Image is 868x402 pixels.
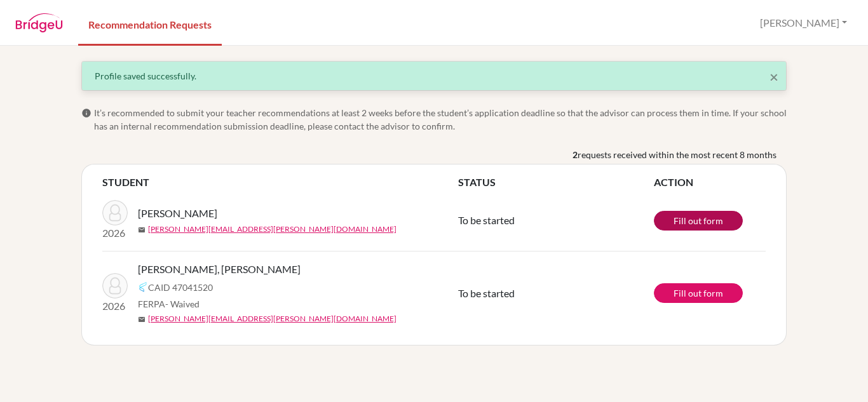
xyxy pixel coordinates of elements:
span: - Waived [165,298,200,309]
span: × [770,67,778,86]
img: BridgeU logo [15,13,63,32]
p: 2026 [102,225,128,241]
a: [PERSON_NAME][EMAIL_ADDRESS][PERSON_NAME][DOMAIN_NAME] [148,224,397,235]
p: 2026 [102,298,128,314]
img: Common App logo [138,282,148,292]
button: [PERSON_NAME] [754,11,853,35]
span: [PERSON_NAME], [PERSON_NAME] [138,262,301,277]
th: ACTION [654,175,766,190]
span: [PERSON_NAME] [138,206,217,221]
div: Profile saved successfully. [95,69,773,83]
a: [PERSON_NAME][EMAIL_ADDRESS][PERSON_NAME][DOMAIN_NAME] [148,313,397,325]
span: It’s recommended to submit your teacher recommendations at least 2 weeks before the student’s app... [94,106,787,133]
span: mail [138,316,146,323]
span: mail [138,226,146,234]
img: Jonan, Dalvin Diraviam [102,273,128,298]
span: To be started [458,214,515,226]
th: STATUS [458,175,654,190]
a: Fill out form [654,283,743,303]
span: FERPA [138,297,200,311]
b: 2 [573,148,578,161]
button: Close [770,69,778,84]
span: requests received within the most recent 8 months [578,148,776,161]
a: Fill out form [654,211,743,231]
span: info [81,108,92,118]
img: Ksheersagar, Rikhil [102,200,128,225]
span: To be started [458,287,515,299]
span: CAID 47041520 [148,281,213,294]
th: STUDENT [102,175,458,190]
a: Recommendation Requests [78,2,222,46]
